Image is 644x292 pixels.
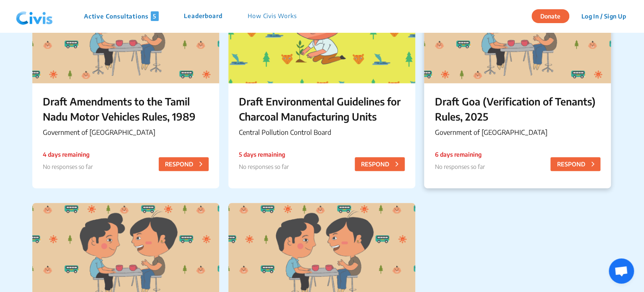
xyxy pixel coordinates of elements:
div: Open chat [609,258,634,284]
p: 6 days remaining [435,150,484,159]
span: No responses so far [239,163,289,170]
button: RESPOND [550,157,600,171]
p: Active Consultations [84,11,159,21]
button: RESPOND [159,157,209,171]
p: Central Pollution Control Board [239,127,405,137]
p: Draft Goa (Verification of Tenants) Rules, 2025 [435,94,600,124]
p: Government of [GEOGRAPHIC_DATA] [43,127,209,137]
span: 5 [151,11,159,21]
span: No responses so far [435,163,484,170]
a: Donate [531,11,576,20]
button: Log In / Sign Up [576,10,631,23]
p: 5 days remaining [239,150,289,159]
p: Leaderboard [184,11,223,21]
button: Donate [531,9,569,23]
img: navlogo.png [13,4,56,29]
p: 4 days remaining [43,150,93,159]
p: Draft Amendments to the Tamil Nadu Motor Vehicles Rules, 1989 [43,94,209,124]
p: Government of [GEOGRAPHIC_DATA] [435,127,600,137]
p: How Civis Works [248,11,297,21]
p: Draft Environmental Guidelines for Charcoal Manufacturing Units [239,94,405,124]
button: RESPOND [355,157,405,171]
span: No responses so far [43,163,93,170]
